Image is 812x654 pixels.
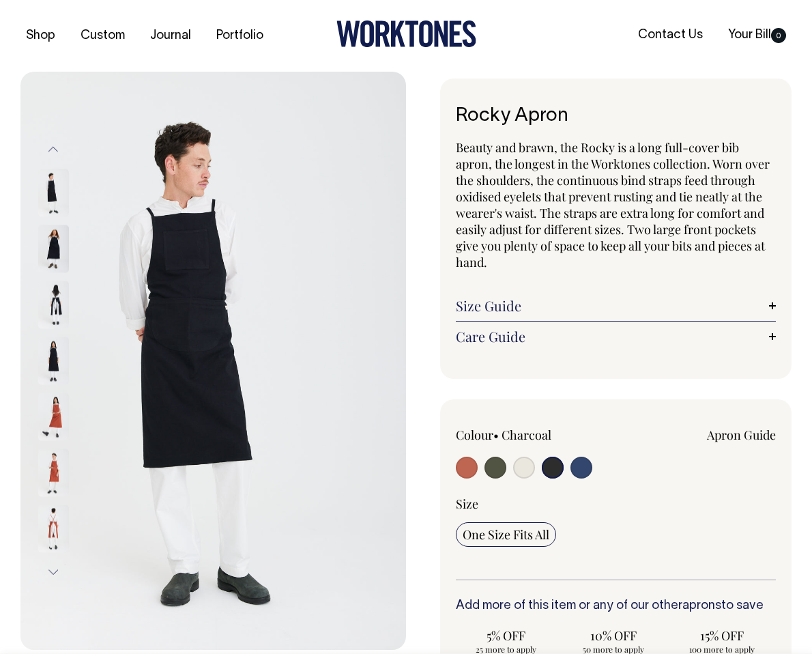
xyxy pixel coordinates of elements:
[38,504,69,552] img: rust
[20,72,406,650] img: charcoal
[682,600,721,612] a: aprons
[456,522,556,547] input: One Size Fits All
[463,526,549,543] span: One Size Fits All
[38,281,69,328] img: charcoal
[43,556,63,587] button: Next
[211,25,269,47] a: Portfolio
[723,24,792,46] a: Your Bill0
[43,134,63,165] button: Previous
[38,393,69,440] img: rust
[463,627,549,644] span: 5% OFF
[75,25,130,47] a: Custom
[38,169,69,216] img: charcoal
[456,496,776,512] div: Size
[771,28,786,43] span: 0
[145,25,197,47] a: Journal
[456,298,776,314] a: Size Guide
[456,139,770,270] span: Beauty and brawn, the Rocky is a long full-cover bib apron, the longest in the Worktones collecti...
[502,427,551,443] label: Charcoal
[38,449,69,496] img: rust
[493,427,499,443] span: •
[679,627,765,644] span: 15% OFF
[20,25,61,47] a: Shop
[570,627,656,644] span: 10% OFF
[38,337,69,384] img: charcoal
[456,599,776,613] h6: Add more of this item or any of our other to save
[456,106,776,127] h1: Rocky Apron
[456,427,584,443] div: Colour
[633,24,708,46] a: Contact Us
[38,225,69,272] img: charcoal
[456,328,776,345] a: Care Guide
[707,427,776,443] a: Apron Guide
